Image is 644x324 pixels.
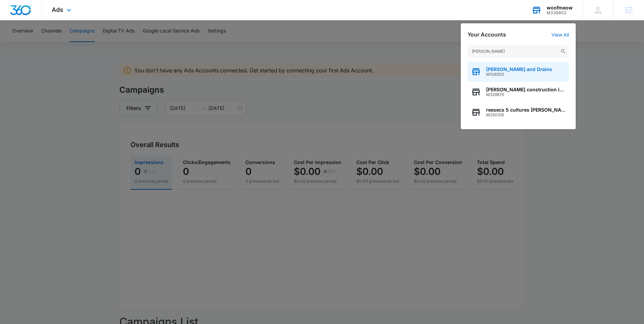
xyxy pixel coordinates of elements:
span: M330319 [486,113,566,117]
input: Search Accounts [468,45,569,58]
button: [PERSON_NAME] construction inc.M329876 [468,82,569,102]
span: M108305 [486,72,552,77]
span: M329876 [486,92,566,97]
div: account id [547,10,573,15]
button: reesecs 5 cultures [PERSON_NAME] family grillM330319 [468,102,569,122]
span: reesecs 5 cultures [PERSON_NAME] family grill [486,107,566,113]
a: View All [551,32,569,38]
span: [PERSON_NAME] construction inc. [486,87,566,92]
button: [PERSON_NAME] and DrainsM108305 [468,62,569,82]
div: account name [547,5,573,10]
h2: Your Accounts [468,31,506,38]
span: [PERSON_NAME] and Drains [486,67,552,72]
span: Ads [52,6,63,13]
